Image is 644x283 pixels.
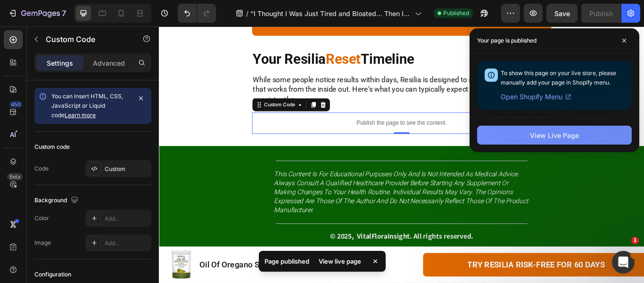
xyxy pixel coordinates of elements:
[108,108,457,118] p: Publish the page to see the content.
[7,173,23,180] div: Beta
[34,214,49,223] div: Color
[199,239,366,250] strong: © 2025, VitalFloraInsight. All rights reserved.
[120,87,160,95] div: Custom Code
[109,57,447,90] span: While some people notice results within days, Resilia is designed to support a full-body rest tha...
[109,28,194,47] strong: Your Resilia
[589,9,613,18] div: Publish
[477,126,632,145] button: View Live Page
[34,270,71,279] div: Configuration
[246,9,248,18] span: /
[34,194,80,207] div: Background
[581,4,621,23] button: Publish
[264,257,309,266] p: Page published
[4,4,70,23] button: 7
[250,9,411,18] span: “I Thought I Was Just Tired and Bloated… Then I Learned What Was Really Happening Inside My Gut”
[62,8,66,19] p: 7
[93,58,125,68] p: Advanced
[47,58,73,68] p: Settings
[546,4,578,23] button: Save
[631,237,639,244] span: 1
[34,143,70,151] div: Custom code
[159,26,644,283] iframe: Design area
[477,36,537,45] p: Your page is published
[34,239,51,247] div: Image
[105,165,149,173] div: Custom
[178,4,216,23] div: Undo/Redo
[501,91,562,103] span: Open Shopify Menu
[501,69,616,86] span: To show this page on your live store, please manually add your page in Shopify menu.
[105,239,149,248] div: Add...
[612,251,635,274] iframe: Intercom live chat
[134,168,430,218] i: this content is for educational purposes only and is not intended as medical advice. always consu...
[554,9,570,17] span: Save
[34,164,49,173] div: Code
[65,111,96,119] a: Learn more
[9,101,23,108] div: 450
[194,28,235,47] strong: Reset
[105,214,149,223] div: Add...
[51,93,123,119] span: You can insert HTML, CSS, JavaScript or Liquid code
[530,130,579,140] div: View Live Page
[313,255,367,268] div: View live page
[443,9,469,17] span: Published
[235,28,297,47] strong: Timeline
[46,34,126,45] p: Custom Code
